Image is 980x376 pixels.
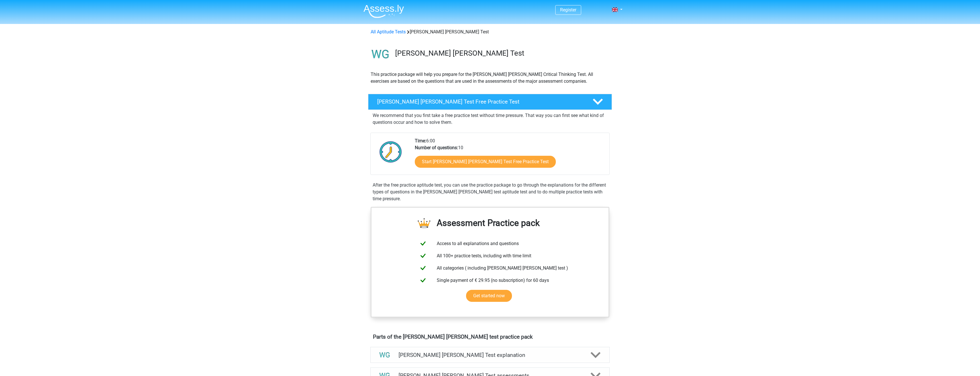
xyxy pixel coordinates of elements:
[368,347,612,363] a: explanations [PERSON_NAME] [PERSON_NAME] Test explanation
[373,112,607,126] p: We recommend that you first take a free practice test without time pressure. That way you can fir...
[370,182,610,202] div: After the free practice aptitude test, you can use the practice package to go through the explana...
[466,290,512,302] a: Get started now
[395,49,607,58] h3: [PERSON_NAME] [PERSON_NAME] Test
[399,352,581,358] h4: [PERSON_NAME] [PERSON_NAME] Test explanation
[366,94,614,110] a: [PERSON_NAME] [PERSON_NAME] Test Free Practice Test
[377,98,583,105] h4: [PERSON_NAME] [PERSON_NAME] Test Free Practice Test
[364,5,404,18] img: Assessly
[415,138,426,143] b: Time:
[415,156,556,168] a: Start [PERSON_NAME] [PERSON_NAME] Test Free Practice Test
[377,348,392,362] img: watson glaser test explanations
[368,29,612,35] div: [PERSON_NAME] [PERSON_NAME] Test
[376,138,405,166] img: Clock
[411,138,609,175] div: 6:00 10
[560,7,576,13] a: Register
[368,42,393,66] img: watson glaser test
[415,145,458,150] b: Number of questions:
[373,333,607,340] h4: Parts of the [PERSON_NAME] [PERSON_NAME] test practice pack
[371,71,609,85] p: This practice package will help you prepare for the [PERSON_NAME] [PERSON_NAME] Critical Thinking...
[371,29,406,35] a: All Aptitude Tests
